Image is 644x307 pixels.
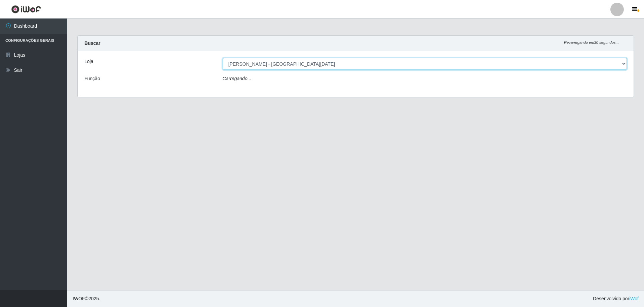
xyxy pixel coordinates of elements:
[629,296,639,301] a: iWof
[73,295,100,302] span: © 2025 .
[11,5,41,13] img: CoreUI Logo
[223,76,252,81] i: Carregando...
[84,40,100,46] strong: Buscar
[84,75,100,82] label: Função
[84,58,93,65] label: Loja
[73,296,85,301] span: IWOF
[593,295,639,302] span: Desenvolvido por
[564,40,619,44] i: Recarregando em 30 segundos...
